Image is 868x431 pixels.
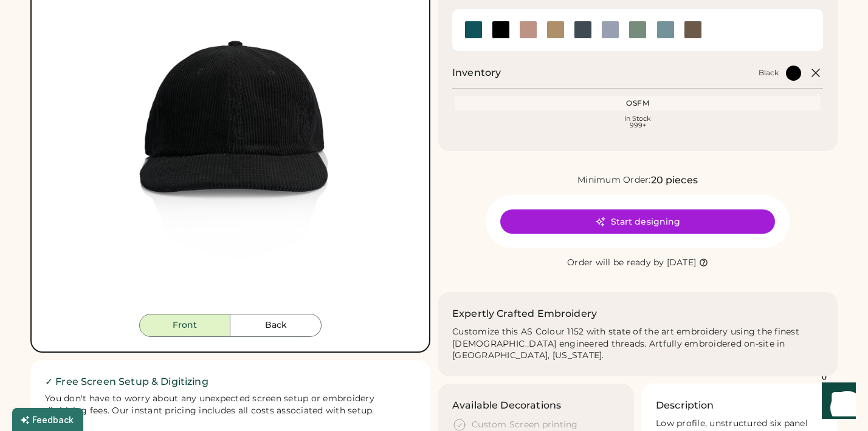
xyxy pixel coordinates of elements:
[230,314,322,337] button: Back
[577,174,651,186] div: Minimum Order:
[759,68,779,78] div: Black
[651,173,698,188] div: 20 pieces
[457,115,818,129] div: In Stock 999+
[45,393,416,417] div: You don't have to worry about any unexpected screen setup or embroidery digitizing fees. Our inst...
[667,257,697,269] div: [DATE]
[656,398,714,413] h3: Description
[139,314,230,337] button: Front
[452,398,561,413] h3: Available Decorations
[472,419,578,431] div: Custom Screen printing
[500,209,775,234] button: Start designing
[452,66,501,80] h2: Inventory
[810,376,863,429] iframe: Front Chat
[452,326,823,362] div: Customize this AS Colour 1152 with state of the art embroidery using the finest [DEMOGRAPHIC_DATA...
[457,98,818,108] div: OSFM
[45,375,416,389] h2: ✓ Free Screen Setup & Digitizing
[567,257,664,269] div: Order will be ready by
[452,307,597,321] h2: Expertly Crafted Embroidery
